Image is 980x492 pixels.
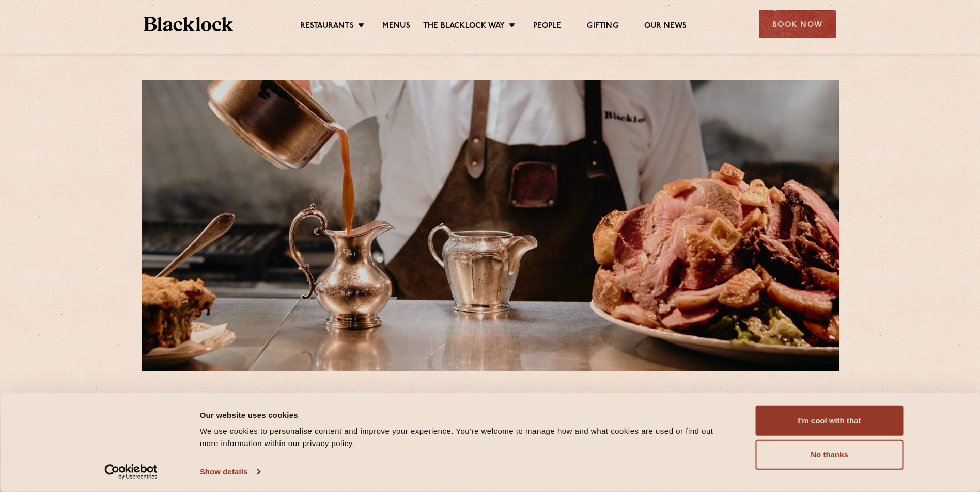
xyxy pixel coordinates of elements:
[86,464,176,480] a: Usercentrics Cookiebot - opens in a new window
[423,21,505,32] a: The Blacklock Way
[759,10,836,38] div: Book Now
[587,21,618,32] a: Gifting
[382,21,410,32] a: Menus
[200,408,733,421] div: Our website uses cookies
[756,440,904,470] button: No thanks
[300,21,354,32] a: Restaurants
[200,425,733,450] div: We use cookies to personalise content and improve your experience. You're welcome to manage how a...
[144,17,234,31] img: BL_Textured_Logo-footer-cropped.svg
[200,464,260,480] a: Show details
[756,406,904,436] button: I'm cool with that
[644,21,687,32] a: Our News
[533,21,561,32] a: People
